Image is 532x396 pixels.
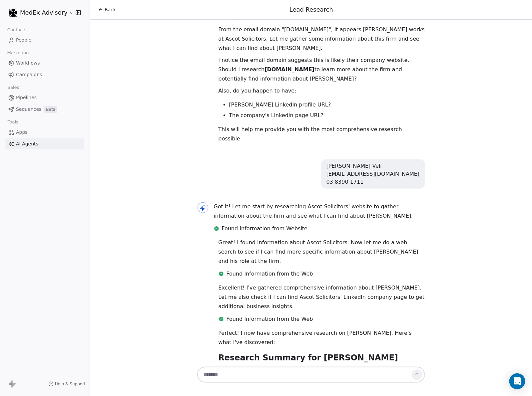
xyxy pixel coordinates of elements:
p: Perfect! I now have comprehensive research on [PERSON_NAME]. Here's what I've discovered: [219,328,425,347]
a: Pipelines [5,92,84,103]
img: MEDEX-rounded%20corners-white%20on%20black.png [9,9,17,17]
span: MedEx Advisory [20,8,68,17]
p: Got it! Let me start by researching Ascot Solicitors' website to gather information about the fir... [214,202,425,221]
span: Sales [5,83,22,93]
li: [PERSON_NAME] LinkedIn profile URL? [229,101,425,109]
span: Beta [44,106,57,113]
span: Apps [16,129,28,136]
a: Help & Support [48,381,86,387]
span: People [16,37,32,44]
p: I notice the email domain suggests this is likely their company website. Should I research to lea... [219,56,425,84]
button: MedEx Advisory [8,7,71,18]
p: Also, do you happen to have: [219,86,425,96]
span: Workflows [16,60,40,67]
span: Back [105,6,116,13]
a: SequencesBeta [5,104,84,115]
span: Campaigns [16,71,42,78]
p: From the email domain "[DOMAIN_NAME]", it appears [PERSON_NAME] works at Ascot Solicitors. Let me... [219,25,425,53]
a: Campaigns [5,69,84,80]
span: AI Agents [16,140,38,147]
a: People [5,35,84,46]
span: Lead Research [289,6,333,13]
div: [PERSON_NAME] Veli [EMAIL_ADDRESS][DOMAIN_NAME] 03 8390 1711 [326,162,420,186]
span: Found Information from the Web [227,270,313,278]
span: Found Information from Website [222,225,308,233]
h2: Research Summary for [PERSON_NAME] [219,352,425,363]
a: Workflows [5,58,84,69]
span: Tools [5,117,21,127]
p: This will help me provide you with the most comprehensive research possible. [219,125,425,143]
p: Great! I found information about Ascot Solicitors. Now let me do a web search to see if I can fin... [219,238,425,266]
a: AI Agents [5,138,84,149]
span: Help & Support [55,381,86,387]
span: Contacts [4,25,29,35]
li: The company's LinkedIn page URL? [229,111,425,119]
p: Excellent! I've gathered comprehensive information about [PERSON_NAME]. Let me also check if I ca... [219,283,425,311]
div: Open Intercom Messenger [509,373,525,389]
a: Apps [5,127,84,138]
span: Sequences [16,106,41,113]
span: Marketing [4,48,32,58]
span: Found Information from the Web [227,315,313,323]
strong: [DOMAIN_NAME] [265,66,314,73]
span: Pipelines [16,94,37,101]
